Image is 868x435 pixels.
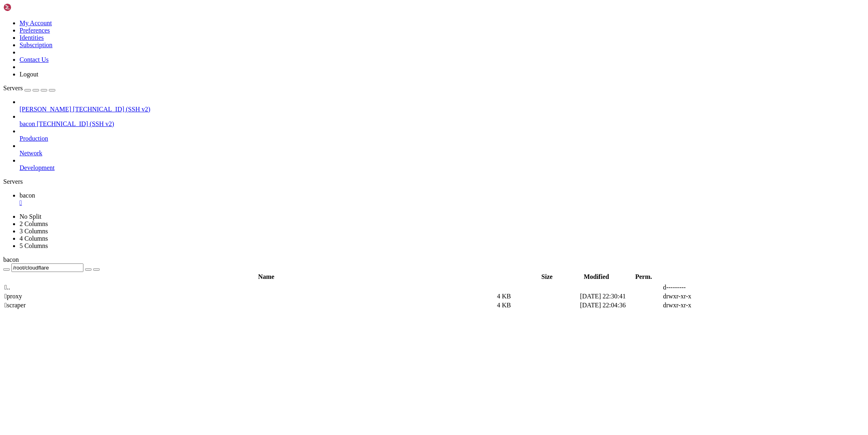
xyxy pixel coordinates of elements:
td: d--------- [662,283,745,291]
span: [TECHNICAL_ID] (SSH v2) [37,120,114,127]
span: Servers [3,85,23,91]
a: Production [20,135,865,142]
a: Subscription [20,41,52,48]
th: Name: activate to sort column descending [4,273,529,281]
a: Development [20,164,865,172]
span: bacon [20,120,35,127]
a: bacon [TECHNICAL_ID] (SSH v2) [20,120,865,128]
a: Identities [20,34,44,41]
a: Preferences [20,27,50,34]
a: No Split [20,213,42,220]
span: .. [4,284,10,291]
a: My Account [20,20,52,26]
span: Network [20,150,42,157]
span: Production [20,135,48,142]
a: Servers [3,85,55,91]
span: [TECHNICAL_ID] (SSH v2) [73,106,150,113]
a: bacon [20,192,865,207]
span:  [4,284,7,291]
li: Development [20,157,865,172]
li: Production [20,128,865,142]
td: 4 KB [496,292,579,300]
a: Logout [20,71,38,78]
div: Servers [3,178,865,185]
a: 5 Columns [20,242,48,249]
li: Network [20,142,865,157]
td: 4 KB [496,301,579,309]
li: bacon [TECHNICAL_ID] (SSH v2) [20,113,865,128]
a: Network [20,150,865,157]
th: Size: activate to sort column ascending [529,273,565,281]
li: [PERSON_NAME] [TECHNICAL_ID] (SSH v2) [20,98,865,113]
th: Modified: activate to sort column ascending [566,273,627,281]
a:  [20,199,865,207]
td: drwxr-xr-x [662,301,745,309]
a: 4 Columns [20,235,48,242]
th: Perm.: activate to sort column ascending [628,273,659,281]
span:  [4,302,7,309]
span:  [4,293,7,300]
span: [PERSON_NAME] [20,106,71,113]
span: Development [20,164,55,171]
span: scraper [4,302,26,309]
span: bacon [20,192,35,199]
a: [PERSON_NAME] [TECHNICAL_ID] (SSH v2) [20,106,865,113]
img: Shellngn [3,3,50,11]
input: Current Folder [11,263,83,272]
td: [DATE] 22:04:36 [579,301,662,309]
span: proxy [4,293,22,300]
span: bacon [3,256,19,263]
td: drwxr-xr-x [662,292,745,300]
td: [DATE] 22:30:41 [579,292,662,300]
a: 2 Columns [20,220,48,227]
a: 3 Columns [20,228,48,235]
a: Contact Us [20,56,49,63]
